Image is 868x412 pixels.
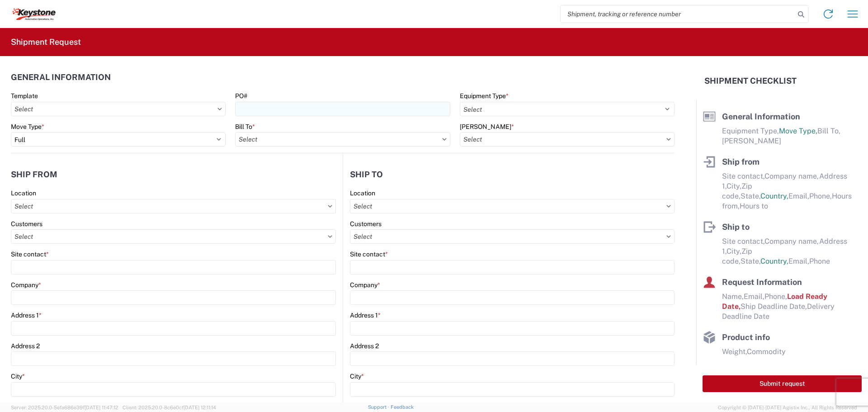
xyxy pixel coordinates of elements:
label: Address 2 [350,342,379,350]
input: Select [350,199,675,213]
span: Client: 2025.20.0-8c6e0cf [123,405,216,410]
span: Ship to [722,222,750,232]
span: Copyright © [DATE]-[DATE] Agistix Inc., All Rights Reserved [718,403,857,412]
label: Template [11,92,38,100]
button: Submit request [703,375,862,392]
h2: Ship from [11,170,57,179]
label: Site contact [350,250,388,258]
label: Site contact [11,250,49,258]
input: Select [235,132,450,147]
span: [PERSON_NAME] [722,137,781,145]
span: Commodity [747,347,786,356]
input: Select [11,102,226,116]
label: Bill To [235,123,255,131]
input: Shipment, tracking or reference number [561,5,795,23]
span: Company name, [764,172,819,180]
h2: Ship to [350,170,383,179]
h2: General Information [11,73,111,82]
span: City, [726,247,741,256]
label: Company [11,281,41,289]
span: Phone, [764,292,787,301]
span: Name, [722,292,744,301]
span: Bill To, [817,127,840,135]
label: Move Type [11,123,44,131]
input: Select [11,199,336,213]
span: State, [741,192,760,200]
label: Location [11,189,36,197]
span: Server: 2025.20.0-5efa686e39f [11,405,118,410]
input: Select [460,132,675,147]
span: City, [726,182,741,190]
span: General Information [722,112,800,121]
label: City [11,372,25,380]
span: Move Type, [779,127,817,135]
input: Select [350,229,675,244]
span: Ship from [722,157,759,166]
label: PO# [235,92,247,100]
span: State, [741,257,760,265]
a: Feedback [391,404,414,410]
span: Company name, [764,237,819,246]
h2: Shipment Checklist [704,76,797,86]
label: Address 2 [11,342,40,350]
label: Equipment Type [460,92,509,100]
label: Customers [11,220,42,228]
span: Country, [760,192,788,200]
span: Site contact, [722,237,764,246]
label: Customers [350,220,382,228]
label: City [350,372,364,380]
span: Equipment Type, [722,127,779,135]
span: Weight, [722,347,747,356]
label: Company [350,281,380,289]
span: Phone, [809,192,832,200]
span: Site contact, [722,172,764,180]
label: Address 1 [11,311,42,319]
span: Product info [722,332,770,342]
h2: Shipment Request [11,37,81,47]
input: Select [11,229,336,244]
span: Hours to [740,202,768,210]
a: Support [368,404,391,410]
label: Address 1 [350,311,381,319]
span: Ship Deadline Date, [741,302,807,311]
span: Email, [744,292,764,301]
span: Country, [760,257,788,265]
span: [DATE] 12:11:14 [184,405,216,410]
span: Request Information [722,277,802,287]
span: [DATE] 11:47:12 [85,405,118,410]
label: Location [350,189,375,197]
span: Phone [809,257,830,265]
label: [PERSON_NAME] [460,123,514,131]
span: Email, [788,192,809,200]
span: Email, [788,257,809,265]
